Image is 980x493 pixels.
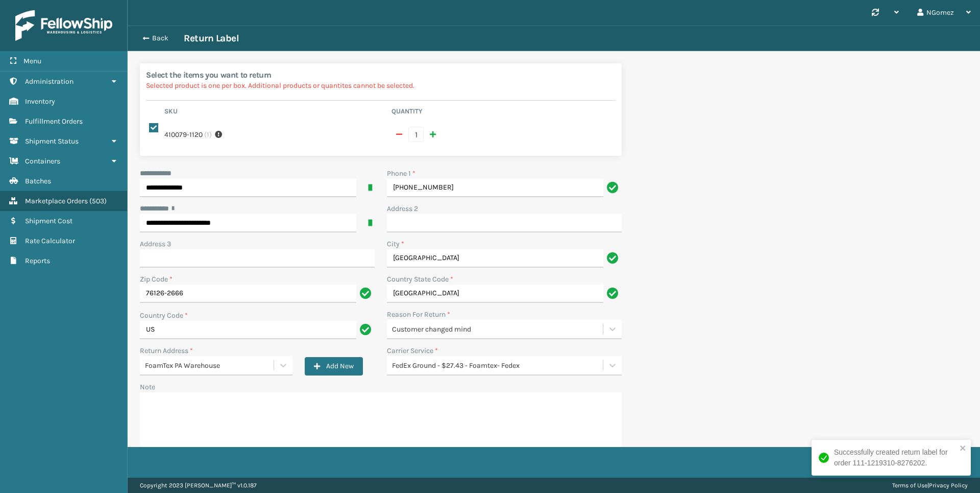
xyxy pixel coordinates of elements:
[140,345,193,356] label: Return Address
[387,203,418,214] label: Address 2
[387,345,438,356] label: Carrier Service
[140,383,155,391] label: Note
[140,310,188,321] label: Country Code
[392,360,604,371] div: FedEx Ground - $27.43 - Foamtex- Fedex
[89,197,107,205] span: ( 503 )
[140,478,257,493] p: Copyright 2023 [PERSON_NAME]™ v 1.0.187
[184,32,239,44] h3: Return Label
[204,129,212,140] span: ( 1 )
[25,77,73,86] span: Administration
[15,10,112,41] img: logo
[392,324,604,335] div: Customer changed mind
[25,197,88,205] span: Marketplace Orders
[834,447,957,468] div: Successfully created return label for order 111-1219310-8276202.
[388,107,616,119] th: Quantity
[23,57,41,65] span: Menu
[305,357,363,375] button: Add New
[140,274,173,285] label: Zip Code
[25,137,79,146] span: Shipment Status
[137,34,184,43] button: Back
[164,129,203,140] label: 410079-1120
[387,274,453,285] label: Country State Code
[25,117,83,126] span: Fulfillment Orders
[387,239,404,249] label: City
[25,237,75,245] span: Rate Calculator
[25,256,50,265] span: Reports
[25,157,60,166] span: Containers
[161,107,388,119] th: Sku
[387,309,450,320] label: Reason For Return
[146,80,616,91] p: Selected product is one per box. Additional products or quantites cannot be selected.
[387,168,415,179] label: Phone 1
[25,217,72,225] span: Shipment Cost
[140,239,171,249] label: Address 3
[145,360,275,371] div: FoamTex PA Warehouse
[25,97,55,106] span: Inventory
[960,444,967,454] button: close
[25,177,51,185] span: Batches
[146,69,616,80] h2: Select the items you want to return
